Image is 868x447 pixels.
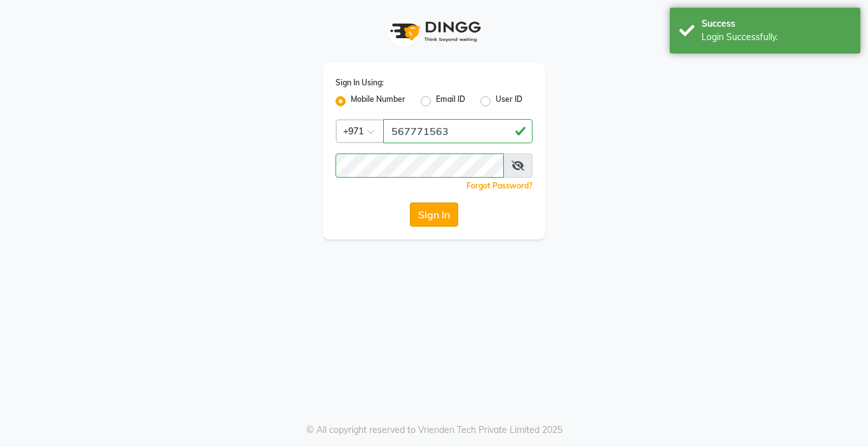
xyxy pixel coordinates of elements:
div: Login Successfully. [702,31,851,44]
label: Mobile Number [351,94,405,109]
button: Sign In [410,202,458,227]
img: logo1.svg [383,13,485,50]
label: Email ID [436,94,465,109]
label: User ID [496,94,522,109]
input: Username [336,153,504,178]
div: Success [702,17,851,31]
a: Forgot Password? [466,181,532,190]
label: Sign In Using: [336,77,384,89]
input: Username [383,119,532,143]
